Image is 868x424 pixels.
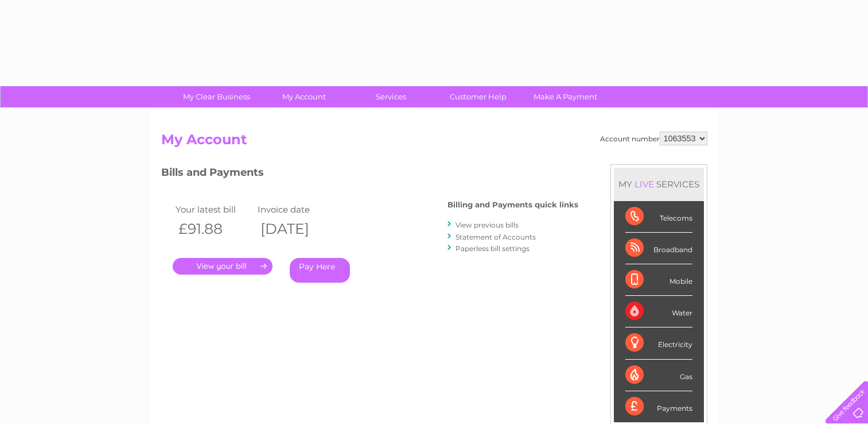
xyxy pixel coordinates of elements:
[173,217,255,241] th: £91.88
[169,86,264,107] a: My Clear Business
[600,132,707,145] div: Account number
[625,327,692,359] div: Electricity
[625,360,692,391] div: Gas
[456,244,530,253] a: Paperless bill settings
[518,86,613,107] a: Make A Payment
[625,296,692,327] div: Water
[625,264,692,296] div: Mobile
[632,179,656,190] div: LIVE
[255,217,337,241] th: [DATE]
[344,86,438,107] a: Services
[625,391,692,422] div: Payments
[290,258,350,283] a: Pay Here
[456,233,536,241] a: Statement of Accounts
[625,201,692,233] div: Telecoms
[625,233,692,264] div: Broadband
[161,164,578,184] h3: Bills and Payments
[173,258,273,275] a: .
[161,132,707,153] h2: My Account
[255,202,337,217] td: Invoice date
[456,221,519,229] a: View previous bills
[614,168,704,201] div: MY SERVICES
[173,202,255,217] td: Your latest bill
[256,86,351,107] a: My Account
[431,86,526,107] a: Customer Help
[447,201,578,209] h4: Billing and Payments quick links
